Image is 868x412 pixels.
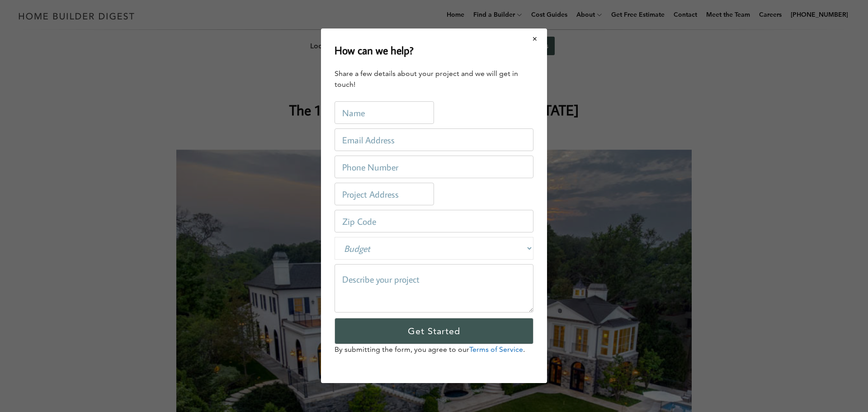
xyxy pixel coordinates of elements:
button: Close modal [523,29,547,48]
input: Project Address [335,183,434,206]
p: By submitting the form, you agree to our . [335,345,533,355]
div: Share a few details about your project and we will get in touch! [335,69,533,90]
input: Zip Code [335,210,533,233]
h2: How can we help? [335,42,414,58]
input: Get Started [335,318,533,345]
a: Terms of Service [469,346,523,354]
input: Name [335,102,434,124]
input: Phone Number [335,156,533,179]
input: Email Address [335,129,533,152]
iframe: Drift Widget Chat Controller [823,367,857,401]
